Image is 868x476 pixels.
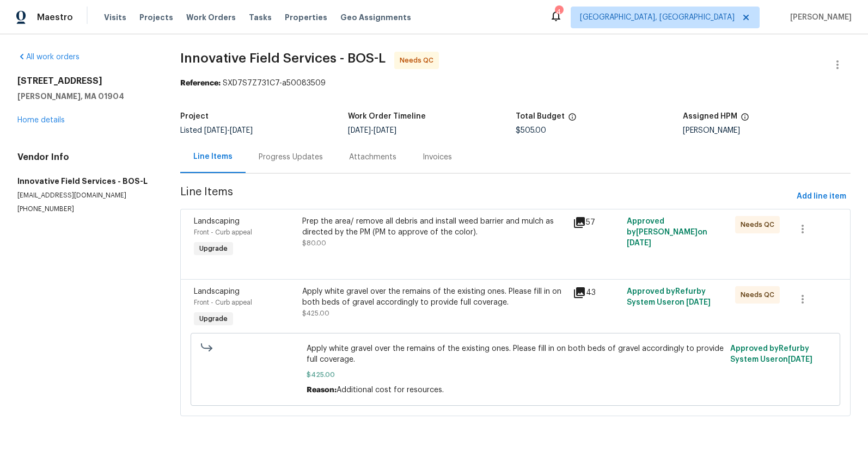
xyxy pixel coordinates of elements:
span: [DATE] [348,127,371,134]
span: Landscaping [194,218,240,225]
h4: Vendor Info [17,152,154,163]
span: $505.00 [516,127,546,134]
p: [EMAIL_ADDRESS][DOMAIN_NAME] [17,191,154,200]
div: Prep the area/ remove all debris and install weed barrier and mulch as directed by the PM (PM to ... [302,216,566,238]
span: Properties [285,12,327,23]
span: Front - Curb appeal [194,229,252,236]
div: Attachments [349,152,396,163]
div: Line Items [193,151,233,162]
span: Geo Assignments [340,12,411,23]
span: $425.00 [302,310,329,317]
span: Front - Curb appeal [194,299,252,306]
span: [DATE] [627,239,651,247]
span: Apply white gravel over the remains of the existing ones. Please fill in on both beds of gravel a... [307,343,724,365]
span: Approved by [PERSON_NAME] on [627,218,707,247]
button: Add line item [792,187,851,207]
p: [PHONE_NUMBER] [17,205,154,214]
span: Needs QC [400,55,438,66]
span: [PERSON_NAME] [786,12,852,23]
div: Apply white gravel over the remains of the existing ones. Please fill in on both beds of gravel a... [302,286,566,308]
div: 57 [573,216,620,229]
span: [DATE] [788,356,812,363]
h5: Work Order Timeline [348,113,426,120]
span: - [204,127,253,134]
span: Visits [104,12,126,23]
span: Landscaping [194,288,240,295]
span: The hpm assigned to this work order. [741,113,749,127]
h5: Innovative Field Services - BOS-L [17,176,154,187]
b: Reference: [180,79,221,87]
span: Upgrade [195,243,232,254]
span: Add line item [797,190,846,203]
div: 4 [555,7,563,17]
a: All work orders [17,53,80,61]
h5: Assigned HPM [683,113,737,120]
span: The total cost of line items that have been proposed by Opendoor. This sum includes line items th... [568,113,577,127]
span: Listed [180,127,253,134]
span: Innovative Field Services - BOS-L [180,52,386,65]
span: Tasks [249,14,272,21]
span: [DATE] [204,127,227,134]
h2: [STREET_ADDRESS] [17,76,154,86]
span: Line Items [180,187,792,207]
a: Home details [17,116,65,124]
div: SXD7S7Z731C7-a50083509 [180,78,851,89]
span: Approved by Refurby System User on [627,288,711,306]
span: [GEOGRAPHIC_DATA], [GEOGRAPHIC_DATA] [580,12,735,23]
span: $425.00 [307,369,724,380]
span: Reason: [307,386,337,394]
h5: [PERSON_NAME], MA 01904 [17,91,154,102]
span: Upgrade [195,313,232,324]
span: [DATE] [686,299,711,306]
h5: Project [180,113,209,120]
span: Projects [139,12,173,23]
span: Approved by Refurby System User on [730,345,812,363]
span: Maestro [37,12,73,23]
h5: Total Budget [516,113,565,120]
div: Invoices [423,152,452,163]
span: Needs QC [741,219,779,230]
span: Needs QC [741,289,779,300]
div: [PERSON_NAME] [683,127,851,134]
div: 43 [573,286,620,299]
span: $80.00 [302,240,326,246]
div: Progress Updates [259,152,323,163]
span: Additional cost for resources. [337,386,444,394]
span: [DATE] [230,127,253,134]
span: - [348,127,396,134]
span: Work Orders [186,12,236,23]
span: [DATE] [374,127,396,134]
